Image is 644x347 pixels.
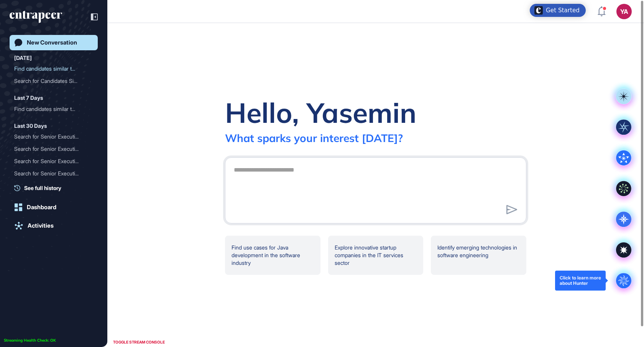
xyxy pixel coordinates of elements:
[14,121,47,131] div: Last 30 Days
[225,95,416,130] div: Hello, Yasemin
[10,200,98,215] a: Dashboard
[530,4,586,17] div: Open Get Started checklist
[14,63,87,75] div: Find candidates similar t...
[14,63,93,75] div: Find candidates similar to Sara Holyavkin
[14,131,93,143] div: Search for Senior Executives and Directors in Europe with Expertise in Digital Banking and Paymen...
[28,222,54,229] div: Activities
[14,75,87,87] div: Search for Candidates Sim...
[14,103,93,115] div: Find candidates similar to Yasemin Hukumdar
[14,75,93,87] div: Search for Candidates Similar to Yasemin Hukumdar
[14,143,93,155] div: Search for Senior Executives and Directors in Digital Banking and Payment Systems in Germany, Est...
[431,236,526,275] div: Identify emerging technologies in software engineering
[14,167,87,180] div: Search for Senior Executi...
[27,39,77,46] div: New Conversation
[14,53,32,63] div: [DATE]
[24,184,61,192] span: See full history
[616,4,632,19] button: YA
[10,218,98,233] a: Activities
[10,35,98,50] a: New Conversation
[14,93,43,102] div: Last 7 Days
[27,204,56,211] div: Dashboard
[225,236,320,275] div: Find use cases for Java development in the software industry
[225,131,403,145] div: What sparks your interest [DATE]?
[560,275,601,286] div: Click to learn more about Hunter
[111,337,167,347] div: TOGGLE STREAM CONSOLE
[14,131,87,143] div: Search for Senior Executi...
[14,155,87,167] div: Search for Senior Executi...
[546,7,580,14] div: Get Started
[328,236,424,275] div: Explore innovative startup companies in the IT services sector
[14,143,87,155] div: Search for Senior Executi...
[14,167,93,180] div: Search for Senior Executives and Managers in Digital Banking and Payments across Germany, Estonia...
[10,11,62,23] div: entrapeer-logo
[14,155,93,167] div: Search for Senior Executives, Managers, Directors, and Group Managers in Digital Banking and Paym...
[14,184,98,192] a: See full history
[534,6,543,15] img: launcher-image-alternative-text
[14,103,87,115] div: Find candidates similar t...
